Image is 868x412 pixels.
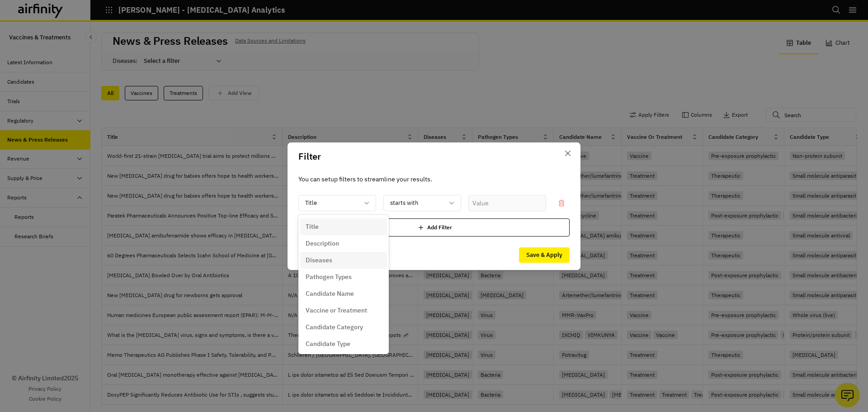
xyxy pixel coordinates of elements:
[306,272,352,282] p: Pathogen Types
[519,247,570,263] button: Save & Apply
[306,222,319,232] p: Title
[561,146,575,161] button: Close
[298,174,570,184] p: You can setup filters to streamline your results.
[468,195,546,211] input: Value
[306,256,332,265] p: Diseases
[306,322,363,332] p: Candidate Category
[306,339,350,349] p: Candidate Type
[306,239,339,248] p: Description
[306,289,354,298] p: Candidate Name
[298,218,570,237] div: Add Filter
[306,306,367,315] p: Vaccine or Treatment
[288,142,580,170] header: Filter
